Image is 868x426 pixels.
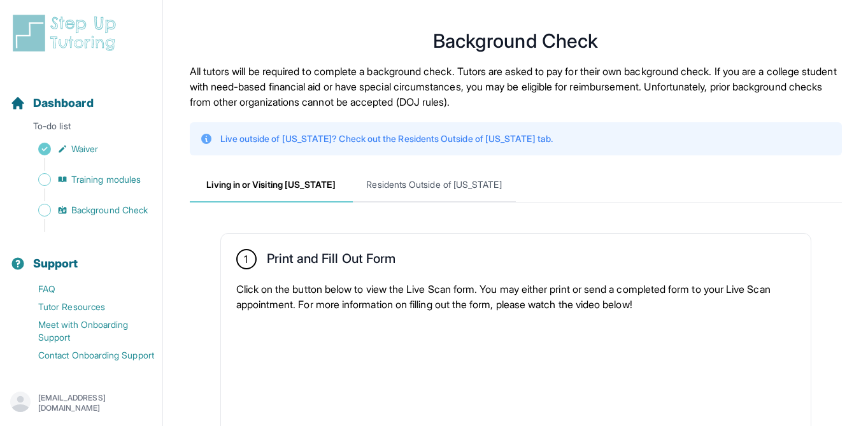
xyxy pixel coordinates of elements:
a: Training modules [10,171,162,188]
span: Residents Outside of [US_STATE] [353,168,516,202]
span: Waiver [71,143,98,155]
button: [EMAIL_ADDRESS][DOMAIN_NAME] [10,392,152,415]
a: Dashboard [10,94,94,112]
p: Click on the button below to view the Live Scan form. You may either print or send a completed fo... [236,281,795,312]
nav: Tabs [190,168,842,202]
span: Support [33,255,78,273]
a: FAQ [10,280,162,298]
p: All tutors will be required to complete a background check. Tutors are asked to pay for their own... [190,64,842,110]
img: logo [10,13,124,53]
a: Tutor Resources [10,298,162,316]
a: Meet with Onboarding Support [10,316,162,346]
p: [EMAIL_ADDRESS][DOMAIN_NAME] [38,393,152,413]
button: Dashboard [5,74,157,117]
p: Live outside of [US_STATE]? Check out the Residents Outside of [US_STATE] tab. [220,132,553,145]
p: To-do list [5,120,157,138]
span: Training modules [71,173,141,186]
span: 1 [244,252,248,267]
a: Contact Onboarding Support [10,346,162,364]
span: Living in or Visiting [US_STATE] [190,168,353,202]
span: Background Check [71,204,148,217]
h2: Print and Fill Out Form [267,251,396,271]
span: Dashboard [33,94,94,112]
a: Background Check [10,201,162,219]
h1: Background Check [190,33,842,48]
a: Waiver [10,140,162,158]
button: Support [5,234,157,278]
